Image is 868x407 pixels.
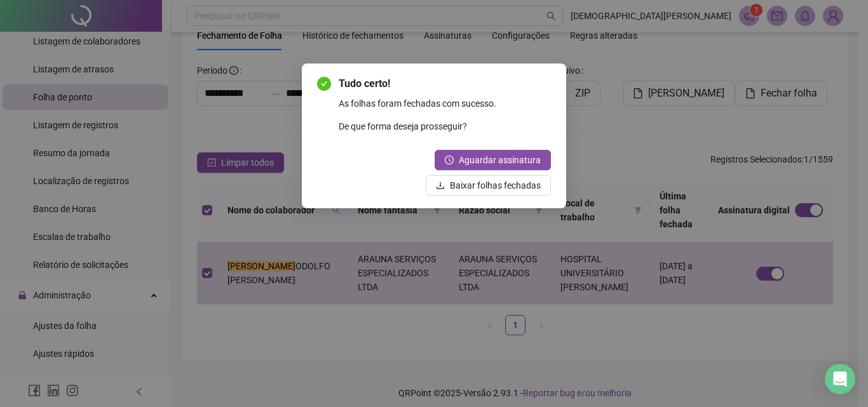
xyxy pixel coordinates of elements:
span: Tudo certo! [339,76,551,91]
span: clock-circle [445,156,454,164]
span: download [436,181,445,190]
span: check-circle [317,77,331,91]
div: Open Intercom Messenger [825,364,855,394]
span: Aguardar assinatura [459,153,541,167]
button: Baixar folhas fechadas [426,175,551,196]
p: As folhas foram fechadas com sucesso. [339,97,551,110]
span: Baixar folhas fechadas [450,178,541,192]
button: Aguardar assinatura [435,150,551,170]
p: De que forma deseja prosseguir? [339,119,551,133]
